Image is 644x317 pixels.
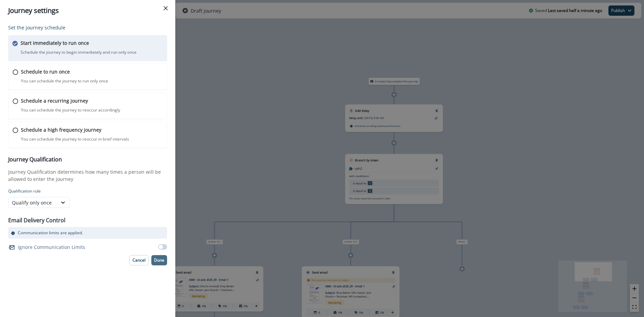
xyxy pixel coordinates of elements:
p: You can schedule the journey to reoccur in brief intervals [21,136,129,142]
div: Journey settings [8,5,167,16]
p: Schedule the journey to begin immediately and run only once [21,49,137,55]
button: Cancel [129,255,149,265]
p: Journey Qualification determines how many times a person will be allowed to enter the journey [8,168,167,183]
p: You can schedule the journey to reoccur accordingly [21,107,120,113]
p: Schedule a high frequency journey [21,126,101,133]
p: Set the journey schedule [8,24,167,31]
p: Qualification rule [8,188,167,194]
p: Ignore Communication Limits [18,243,85,251]
button: Done [151,255,167,265]
p: You can schedule the journey to run only once [21,78,108,84]
p: Email Delivery Control [8,216,65,224]
p: Schedule a recurring journey [21,97,88,104]
p: Cancel [132,258,146,263]
h3: Journey Qualification [8,156,167,163]
p: Start immediately to run once [21,39,89,47]
button: Close [160,3,171,14]
p: Schedule to run once [21,68,70,75]
p: Communication limits are applied. [18,230,83,236]
div: Qualify only once [12,199,54,206]
p: Done [154,258,164,263]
